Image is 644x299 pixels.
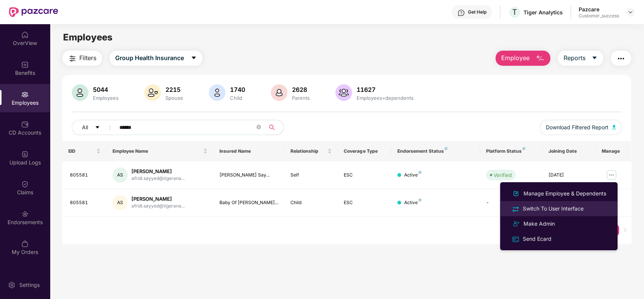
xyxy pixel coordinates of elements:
button: Group Health Insurancecaret-down [110,51,202,66]
div: Settings [17,281,42,289]
th: EID [62,141,107,161]
img: svg+xml;base64,PHN2ZyB4bWxucz0iaHR0cDovL3d3dy53My5vcmcvMjAwMC9zdmciIHdpZHRoPSI4IiBoZWlnaHQ9IjgiIH... [522,147,525,150]
div: [DATE] [548,172,590,179]
span: Employee [501,53,530,63]
span: Relationship [290,148,326,154]
img: svg+xml;base64,PHN2ZyB4bWxucz0iaHR0cDovL3d3dy53My5vcmcvMjAwMC9zdmciIHhtbG5zOnhsaW5rPSJodHRwOi8vd3... [72,84,88,101]
span: search [265,124,280,130]
img: svg+xml;base64,PHN2ZyB4bWxucz0iaHR0cDovL3d3dy53My5vcmcvMjAwMC9zdmciIHdpZHRoPSI4IiBoZWlnaHQ9IjgiIH... [445,147,448,150]
div: 5044 [91,86,120,93]
span: Employees [63,32,113,43]
div: Customer_success [579,13,619,19]
div: Self [290,172,332,179]
th: Manage [596,141,631,161]
div: Employees+dependents [355,95,415,101]
img: svg+xml;base64,PHN2ZyBpZD0iQ0RfQWNjb3VudHMiIGRhdGEtbmFtZT0iQ0QgQWNjb3VudHMiIHhtbG5zPSJodHRwOi8vd3... [21,121,29,128]
div: ESC [344,199,385,206]
div: Parents [290,95,311,101]
div: 2215 [164,86,185,93]
span: T [512,8,517,17]
li: Next Page [619,224,631,236]
img: svg+xml;base64,PHN2ZyB4bWxucz0iaHR0cDovL3d3dy53My5vcmcvMjAwMC9zdmciIHdpZHRoPSIyNCIgaGVpZ2h0PSIyNC... [68,54,77,63]
div: Spouse [164,95,185,101]
td: - [480,189,542,217]
button: Download Filtered Report [540,120,622,135]
div: [PERSON_NAME] [131,195,185,203]
div: Make Admin [522,220,556,228]
span: close-circle [256,125,261,129]
img: svg+xml;base64,PHN2ZyB4bWxucz0iaHR0cDovL3d3dy53My5vcmcvMjAwMC9zdmciIHdpZHRoPSIyNCIgaGVpZ2h0PSIyNC... [511,219,520,228]
div: Child [290,199,332,206]
img: svg+xml;base64,PHN2ZyBpZD0iTXlfT3JkZXJzIiBkYXRhLW5hbWU9Ik15IE9yZGVycyIgeG1sbnM9Imh0dHA6Ly93d3cudz... [21,240,29,248]
button: right [619,224,631,236]
img: manageButton [605,169,618,181]
button: Reportscaret-down [558,51,603,66]
div: afridi.sayyed@tigerana... [131,175,185,182]
button: Filters [62,51,102,66]
img: svg+xml;base64,PHN2ZyB4bWxucz0iaHR0cDovL3d3dy53My5vcmcvMjAwMC9zdmciIHhtbG5zOnhsaW5rPSJodHRwOi8vd3... [536,54,545,63]
div: Tiger Analytics [524,9,563,16]
span: close-circle [256,124,261,131]
img: svg+xml;base64,PHN2ZyBpZD0iSGVscC0zMngzMiIgeG1sbnM9Imh0dHA6Ly93d3cudzMub3JnLzIwMDAvc3ZnIiB3aWR0aD... [457,9,465,17]
img: svg+xml;base64,PHN2ZyBpZD0iQ2xhaW0iIHhtbG5zPSJodHRwOi8vd3d3LnczLm9yZy8yMDAwL3N2ZyIgd2lkdGg9IjIwIi... [21,180,29,188]
img: svg+xml;base64,PHN2ZyB4bWxucz0iaHR0cDovL3d3dy53My5vcmcvMjAwMC9zdmciIHdpZHRoPSIxNiIgaGVpZ2h0PSIxNi... [511,235,520,243]
span: Filters [79,53,96,63]
div: AS [113,195,128,210]
th: Relationship [284,141,338,161]
span: All [82,123,88,132]
span: caret-down [95,125,100,131]
span: Download Filtered Report [546,123,608,132]
div: Get Help [468,9,486,15]
div: Child [229,95,247,101]
img: svg+xml;base64,PHN2ZyB4bWxucz0iaHR0cDovL3d3dy53My5vcmcvMjAwMC9zdmciIHhtbG5zOnhsaW5rPSJodHRwOi8vd3... [511,189,520,198]
button: Employee [496,51,550,66]
img: svg+xml;base64,PHN2ZyB4bWxucz0iaHR0cDovL3d3dy53My5vcmcvMjAwMC9zdmciIHdpZHRoPSIyNCIgaGVpZ2h0PSIyNC... [616,54,625,63]
div: Pazcare [579,6,619,13]
img: svg+xml;base64,PHN2ZyB4bWxucz0iaHR0cDovL3d3dy53My5vcmcvMjAwMC9zdmciIHhtbG5zOnhsaW5rPSJodHRwOi8vd3... [209,84,225,101]
img: svg+xml;base64,PHN2ZyB4bWxucz0iaHR0cDovL3d3dy53My5vcmcvMjAwMC9zdmciIHdpZHRoPSI4IiBoZWlnaHQ9IjgiIH... [419,171,422,174]
img: svg+xml;base64,PHN2ZyBpZD0iRW5kb3JzZW1lbnRzIiB4bWxucz0iaHR0cDovL3d3dy53My5vcmcvMjAwMC9zdmciIHdpZH... [21,210,29,218]
span: Employee Name [113,148,201,154]
img: svg+xml;base64,PHN2ZyB4bWxucz0iaHR0cDovL3d3dy53My5vcmcvMjAwMC9zdmciIHhtbG5zOnhsaW5rPSJodHRwOi8vd3... [144,84,161,101]
div: Active [404,172,422,179]
span: Group Health Insurance [115,53,184,63]
span: EID [68,148,95,154]
div: Send Ecard [521,235,553,243]
th: Insured Name [213,141,284,161]
div: AS [113,167,128,183]
img: svg+xml;base64,PHN2ZyB4bWxucz0iaHR0cDovL3d3dy53My5vcmcvMjAwMC9zdmciIHdpZHRoPSIyNCIgaGVpZ2h0PSIyNC... [511,205,520,213]
img: svg+xml;base64,PHN2ZyB4bWxucz0iaHR0cDovL3d3dy53My5vcmcvMjAwMC9zdmciIHhtbG5zOnhsaW5rPSJodHRwOi8vd3... [612,125,616,129]
img: svg+xml;base64,PHN2ZyBpZD0iRW1wbG95ZWVzIiB4bWxucz0iaHR0cDovL3d3dy53My5vcmcvMjAwMC9zdmciIHdpZHRoPS... [21,91,29,98]
th: Coverage Type [338,141,391,161]
div: Baby Of [PERSON_NAME]... [219,199,278,206]
span: caret-down [191,55,197,62]
div: 805581 [70,199,101,206]
div: ESC [344,172,385,179]
div: afridi.sayyed@tigerana... [131,203,185,210]
img: svg+xml;base64,PHN2ZyB4bWxucz0iaHR0cDovL3d3dy53My5vcmcvMjAwMC9zdmciIHhtbG5zOnhsaW5rPSJodHRwOi8vd3... [335,84,352,101]
img: svg+xml;base64,PHN2ZyBpZD0iVXBkYXRlZCIgeG1sbnM9Imh0dHA6Ly93d3cudzMub3JnLzIwMDAvc3ZnIiB3aWR0aD0iMj... [21,270,29,277]
div: 11627 [355,86,415,93]
div: Switch To User Interface [521,204,585,213]
img: svg+xml;base64,PHN2ZyBpZD0iSG9tZSIgeG1sbnM9Imh0dHA6Ly93d3cudzMub3JnLzIwMDAvc3ZnIiB3aWR0aD0iMjAiIG... [21,31,29,39]
button: search [265,120,284,135]
img: svg+xml;base64,PHN2ZyBpZD0iU2V0dGluZy0yMHgyMCIgeG1sbnM9Imh0dHA6Ly93d3cudzMub3JnLzIwMDAvc3ZnIiB3aW... [8,281,15,289]
div: Manage Employee & Dependents [522,189,608,198]
div: Endorsement Status [397,148,474,154]
img: svg+xml;base64,PHN2ZyB4bWxucz0iaHR0cDovL3d3dy53My5vcmcvMjAwMC9zdmciIHdpZHRoPSI4IiBoZWlnaHQ9IjgiIH... [419,198,422,201]
div: 1740 [229,86,247,93]
div: Platform Status [486,148,536,154]
span: Reports [564,53,585,63]
img: New Pazcare Logo [9,7,58,17]
span: right [623,228,627,232]
div: Employees [91,95,120,101]
img: svg+xml;base64,PHN2ZyBpZD0iVXBsb2FkX0xvZ3MiIGRhdGEtbmFtZT0iVXBsb2FkIExvZ3MiIHhtbG5zPSJodHRwOi8vd3... [21,150,29,158]
img: svg+xml;base64,PHN2ZyBpZD0iRHJvcGRvd24tMzJ4MzIiIHhtbG5zPSJodHRwOi8vd3d3LnczLm9yZy8yMDAwL3N2ZyIgd2... [627,9,633,15]
div: 805581 [70,172,101,179]
div: 2628 [290,86,311,93]
img: svg+xml;base64,PHN2ZyBpZD0iQmVuZWZpdHMiIHhtbG5zPSJodHRwOi8vd3d3LnczLm9yZy8yMDAwL3N2ZyIgd2lkdGg9Ij... [21,61,29,68]
div: [PERSON_NAME] [131,168,185,175]
img: svg+xml;base64,PHN2ZyB4bWxucz0iaHR0cDovL3d3dy53My5vcmcvMjAwMC9zdmciIHhtbG5zOnhsaW5rPSJodHRwOi8vd3... [271,84,287,101]
button: Allcaret-down [72,120,118,135]
span: caret-down [591,55,598,62]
